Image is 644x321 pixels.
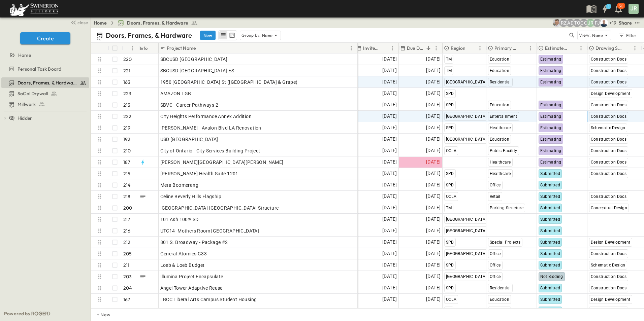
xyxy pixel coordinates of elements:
[553,19,561,27] img: Aaron Anderson (aaron.anderson@swinerton.com)
[591,57,627,62] span: Construction Docs
[197,44,204,52] button: Sort
[382,90,397,97] span: [DATE]
[426,147,441,154] span: [DATE]
[123,56,132,63] p: 220
[160,250,207,257] span: General Atomics G33
[467,44,474,52] button: Sort
[123,216,130,223] p: 217
[128,44,136,52] button: Menu
[382,284,397,292] span: [DATE]
[382,147,397,154] span: [DATE]
[446,194,457,199] span: OCLA
[160,56,228,63] span: SBCUSD [GEOGRAPHIC_DATA]
[20,32,70,44] button: Create
[382,158,397,166] span: [DATE]
[426,181,441,189] span: [DATE]
[382,215,397,223] span: [DATE]
[1,77,89,88] div: Doors, Frames, & Hardwaretest
[106,31,192,40] p: Doors, Frames, & Hardware
[167,45,196,51] p: Project Name
[540,171,560,176] span: Submitted
[540,240,560,245] span: Submitted
[426,112,441,120] span: [DATE]
[446,274,487,279] span: [GEOGRAPHIC_DATA]
[566,19,574,27] div: Alyssa De Robertis (aderoberti@swinerton.com)
[123,308,131,314] p: 201
[160,124,261,131] span: [PERSON_NAME] - Avalon Blvd LA Renovation
[540,160,561,165] span: Estimating
[540,137,561,142] span: Estimating
[629,4,639,14] div: JR
[123,296,130,303] p: 167
[591,137,627,142] span: Construction Docs
[160,170,238,177] span: [PERSON_NAME] Health Suite 1201
[382,307,397,315] span: [DATE]
[490,274,501,279] span: Office
[123,159,130,166] p: 187
[591,68,627,73] span: Construction Docs
[446,206,452,210] span: TM
[490,114,517,119] span: Entertainment
[426,307,441,315] span: [DATE]
[123,113,132,120] p: 222
[228,31,236,39] button: kanban view
[592,32,603,39] p: None
[160,308,223,314] span: SDUSD Mission Bay HS WSM
[426,90,441,97] span: [DATE]
[519,44,526,52] button: Sort
[570,44,577,52] button: Sort
[160,239,228,246] span: 801 S. Broadway - Package #2
[545,45,568,51] p: Estimate Status
[540,263,560,267] span: Submitted
[347,44,355,52] button: Menu
[446,80,487,84] span: [GEOGRAPHIC_DATA]
[382,67,397,74] span: [DATE]
[476,44,484,52] button: Menu
[363,45,380,51] p: Invite Date
[446,217,487,222] span: [GEOGRAPHIC_DATA]
[123,250,132,257] p: 205
[382,135,397,143] span: [DATE]
[490,148,517,153] span: Public Facility
[160,193,222,200] span: Celine Beverly Hills Flagship
[160,216,199,223] span: 101 Ash 100% SD
[540,228,560,233] span: Submitted
[219,31,227,39] button: row view
[591,148,627,153] span: Construction Docs
[160,227,259,234] span: UTC14- Mothers Room [GEOGRAPHIC_DATA]
[77,19,88,26] span: close
[591,206,627,210] span: Conceptual Design
[426,158,441,166] span: [DATE]
[490,240,521,245] span: Special Projects
[426,238,441,246] span: [DATE]
[241,32,261,39] p: Group by:
[490,297,510,302] span: Education
[598,3,612,15] button: 1
[18,90,48,97] span: SoCal Drywall
[591,171,627,176] span: Construction Docs
[446,103,454,107] span: SPD
[451,45,465,51] p: Region
[124,44,132,52] button: Sort
[526,44,535,52] button: Menu
[160,205,279,211] span: [GEOGRAPHIC_DATA] [GEOGRAPHIC_DATA] Structure
[18,66,61,72] span: Personal Task Board
[540,126,561,130] span: Estimating
[446,251,487,256] span: [GEOGRAPHIC_DATA]
[490,286,511,290] span: Residential
[138,43,159,53] div: Info
[160,67,234,74] span: SBCUSD [GEOGRAPHIC_DATA] ES
[382,124,397,132] span: [DATE]
[382,112,397,120] span: [DATE]
[123,124,131,131] p: 219
[619,20,632,26] div: Share
[591,263,625,267] span: Schematic Design
[540,286,560,290] span: Submitted
[579,32,591,39] p: View:
[8,2,60,16] img: 6c363589ada0b36f064d841b69d3a419a338230e66bb0a533688fa5cc3e9e735.png
[490,160,511,165] span: Healthcare
[381,44,388,52] button: Sort
[123,67,131,74] p: 221
[123,285,132,291] p: 204
[490,103,510,107] span: Education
